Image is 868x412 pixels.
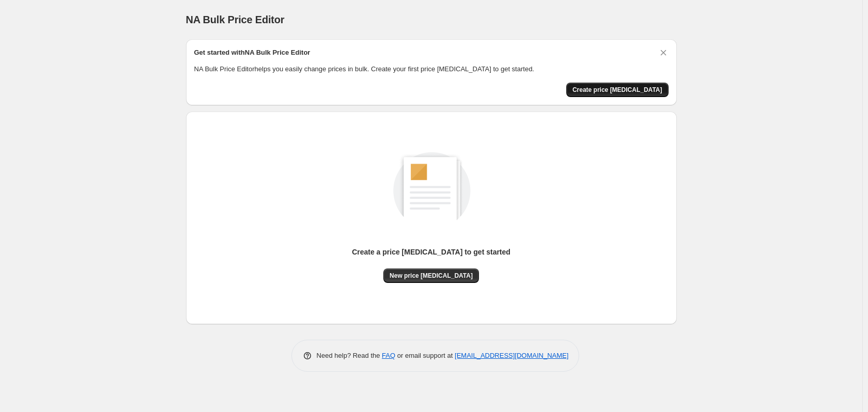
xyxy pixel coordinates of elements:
[566,83,669,97] button: Create price change job
[455,352,568,359] a: [EMAIL_ADDRESS][DOMAIN_NAME]
[352,247,510,257] p: Create a price [MEDICAL_DATA] to get started
[186,14,285,25] span: NA Bulk Price Editor
[390,272,473,280] span: New price [MEDICAL_DATA]
[395,352,455,359] span: or email support at
[317,352,382,359] span: Need help? Read the
[572,86,662,94] span: Create price [MEDICAL_DATA]
[194,64,669,74] p: NA Bulk Price Editor helps you easily change prices in bulk. Create your first price [MEDICAL_DAT...
[382,352,395,359] a: FAQ
[194,47,311,58] h2: Get started with NA Bulk Price Editor
[658,47,669,58] button: Dismiss card
[383,268,479,283] button: New price [MEDICAL_DATA]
